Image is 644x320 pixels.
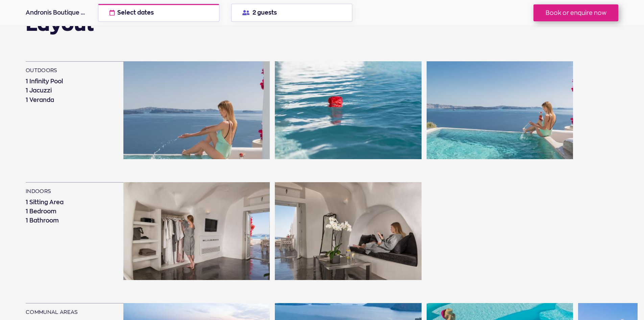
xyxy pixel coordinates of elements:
button: Book or enquire now [533,4,618,21]
span: Select dates [117,10,154,16]
li: 1 Bedroom [26,207,112,216]
li: 1 Bathroom [26,216,112,225]
h2: Layout [26,14,94,34]
h3: communal areas [26,309,112,317]
button: Select dates [98,4,219,22]
h3: indoors [26,188,112,196]
li: 1 Sitting Area [26,198,112,207]
div: Andronis Boutique Hotel Water Retreat Suite [26,8,86,17]
li: 1 Jacuzzi [26,86,112,95]
h3: outdoors [26,67,112,76]
li: 1 Infinity Pool [26,77,112,86]
button: 2 guests [231,4,352,22]
li: 1 Veranda [26,95,112,105]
